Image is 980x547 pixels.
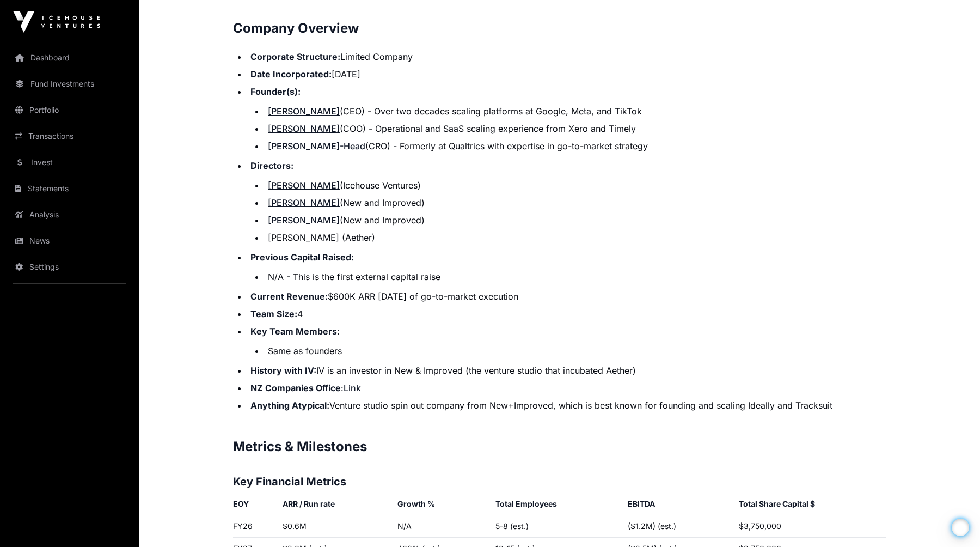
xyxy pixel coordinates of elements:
[247,399,886,412] li: Venture studio spin out company from New+Improved, which is best known for founding and scaling I...
[247,364,886,377] li: IV is an investor in New & Improved (the venture studio that incubated Aether)
[265,122,886,135] li: (COO) - Operational and SaaS scaling experience from Xero and Timely
[9,255,131,279] a: Settings
[278,515,393,538] td: $0.6M
[9,150,131,174] a: Invest
[265,196,886,209] li: (New and Improved)
[734,515,886,538] td: $3,750,000
[268,141,365,151] a: [PERSON_NAME]-Head
[250,365,316,376] strong: History with IV:
[9,46,131,70] a: Dashboard
[268,180,340,191] a: [PERSON_NAME]
[393,515,491,538] td: N/A
[265,105,886,118] li: (CEO) - Over two decades scaling platforms at Google, Meta, and TikTok
[268,197,340,208] a: [PERSON_NAME]
[250,86,301,97] strong: Founder(s):
[250,69,332,80] strong: Date Incorporated:
[491,497,623,515] th: Total Employees
[9,72,131,96] a: Fund Investments
[233,515,278,538] td: FY26
[233,497,278,515] th: EOY
[265,179,886,192] li: (Icehouse Ventures)
[233,20,886,37] h2: Company Overview
[9,124,131,148] a: Transactions
[9,229,131,253] a: News
[265,139,886,153] li: (CRO) - Formerly at Qualtrics with expertise in go-to-market strategy
[247,290,886,303] li: $600K ARR [DATE] of go-to-market execution
[250,252,354,263] strong: Previous Capital Raised:
[250,291,328,302] strong: Current Revenue:
[393,497,491,515] th: Growth %
[268,123,340,134] a: [PERSON_NAME]
[491,515,623,538] td: 5-8 (est.)
[9,203,131,227] a: Analysis
[250,51,340,62] strong: Corporate Structure:
[278,497,393,515] th: ARR / Run rate
[344,382,361,393] a: Link
[247,50,886,63] li: Limited Company
[13,11,100,33] img: Icehouse Ventures Logo
[268,215,340,226] a: [PERSON_NAME]
[247,68,886,81] li: [DATE]
[250,160,293,171] strong: Directors:
[247,381,886,394] li: :
[926,495,980,547] iframe: Chat Widget
[250,326,337,337] strong: Key Team Members
[623,515,734,538] td: ($1.2M) (est.)
[233,473,886,490] h3: Key Financial Metrics
[265,270,886,283] li: N/A - This is the first external capital raise
[233,438,886,455] h2: Metrics & Milestones
[250,308,297,319] strong: Team Size:
[247,307,886,320] li: 4
[268,106,340,117] a: [PERSON_NAME]
[9,177,131,200] a: Statements
[250,400,329,411] strong: Anything Atypical:
[265,344,886,357] li: Same as founders
[250,382,341,393] strong: NZ Companies Office
[265,231,886,244] li: [PERSON_NAME] (Aether)
[265,214,886,227] li: (New and Improved)
[9,98,131,122] a: Portfolio
[247,325,886,357] li: :
[734,497,886,515] th: Total Share Capital $
[623,497,734,515] th: EBITDA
